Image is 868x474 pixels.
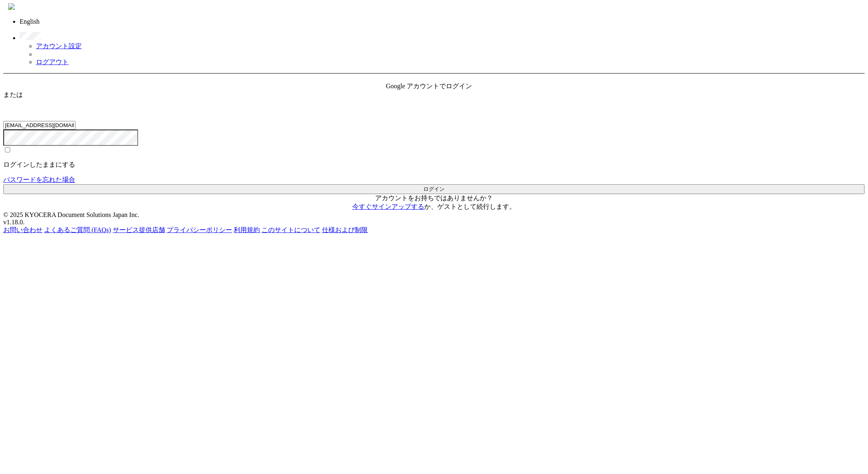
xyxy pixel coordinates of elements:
span: v1.18.0. [3,219,25,226]
img: anytime_print_blue_japanese_228x75.svg [8,3,15,10]
span: Google アカウントでログイン [386,83,472,89]
a: サービス提供店舗 [113,226,165,233]
a: よくあるご質問 (FAQs) [44,226,111,233]
span: ログイン [3,11,29,18]
button: ログイン [3,184,865,194]
a: 仕様および制限 [322,226,368,233]
a: プライバシーポリシー [167,226,232,233]
a: ゲストとして続行します [437,203,509,210]
a: ログアウト [36,58,69,65]
a: 今すぐサインアップする [352,203,424,210]
p: アカウントをお持ちではありませんか？ [3,194,865,211]
a: English [20,18,40,25]
a: アカウント設定 [36,42,82,49]
p: ログインしたままにする [3,161,865,169]
a: 戻る [3,74,16,81]
div: または [3,91,865,99]
a: このサイトについて [262,226,320,233]
input: メールアドレス [3,121,76,130]
a: 利用規約 [234,226,260,233]
a: パスワードを忘れた場合 [3,176,75,183]
a: お問い合わせ [3,226,43,233]
span: か、 。 [352,203,516,210]
span: © 2025 KYOCERA Document Solutions Japan Inc. [3,211,139,218]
